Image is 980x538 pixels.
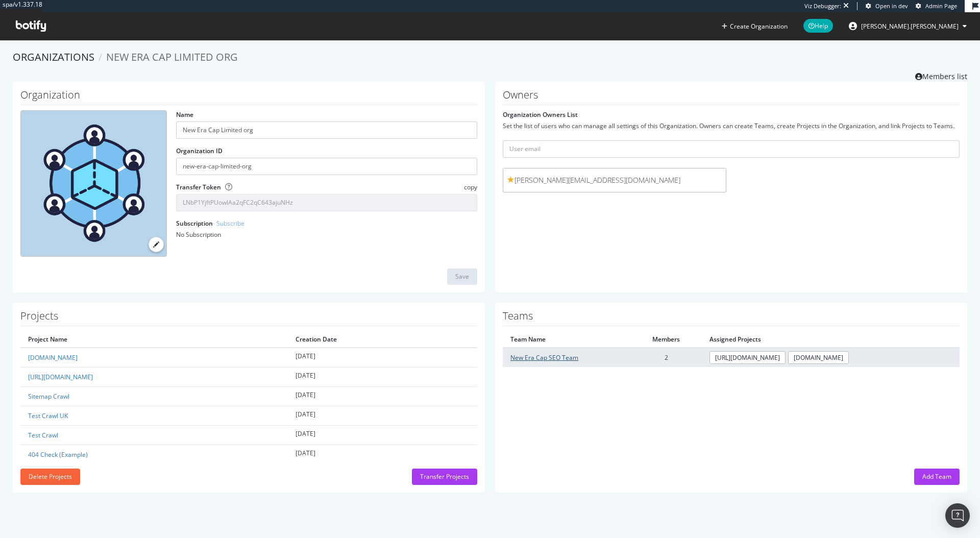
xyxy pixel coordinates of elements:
[28,431,58,439] a: Test Crawl
[288,348,477,368] td: [DATE]
[176,230,477,239] div: No Subscription
[630,331,702,348] th: Members
[507,175,722,185] span: [PERSON_NAME][EMAIL_ADDRESS][DOMAIN_NAME]
[630,348,702,367] td: 2
[841,18,975,34] button: [PERSON_NAME].[PERSON_NAME]
[176,158,477,175] input: Organization ID
[13,50,94,64] a: Organizations
[804,2,841,10] div: Viz Debugger:
[176,219,244,228] label: Subscription
[788,351,849,364] a: [DOMAIN_NAME]
[420,472,469,481] div: Transfer Projects
[914,472,960,481] a: Add Team
[288,367,477,386] td: [DATE]
[510,353,578,362] a: New Era Cap SEO Team
[721,21,788,31] button: Create Organization
[412,469,477,485] button: Transfer Projects
[866,2,908,10] a: Open in dev
[503,121,960,130] div: Set the list of users who can manage all settings of this Organization. Owners can create Teams, ...
[914,469,960,485] button: Add Team
[702,331,960,348] th: Assigned Projects
[29,472,72,481] div: Delete Projects
[176,183,221,191] label: Transfer Token
[447,268,477,285] button: Save
[503,140,960,158] input: User email
[875,2,908,10] span: Open in dev
[803,19,833,33] span: Help
[20,331,288,348] th: Project Name
[176,110,193,119] label: Name
[455,272,469,281] div: Save
[503,331,630,348] th: Team Name
[288,386,477,406] td: [DATE]
[20,89,477,105] h1: Organization
[20,469,80,485] button: Delete Projects
[503,310,960,326] h1: Teams
[13,50,967,65] ol: breadcrumbs
[464,183,477,191] span: copy
[288,406,477,426] td: [DATE]
[288,445,477,464] td: [DATE]
[915,69,967,82] a: Members list
[176,121,477,139] input: name
[20,472,80,481] a: Delete Projects
[945,503,970,528] div: Open Intercom Messenger
[916,2,957,10] a: Admin Page
[922,472,951,481] div: Add Team
[503,89,960,105] h1: Owners
[28,373,93,381] a: [URL][DOMAIN_NAME]
[288,331,477,348] th: Creation Date
[861,22,959,31] span: jason.weddle
[213,219,244,228] a: - Subscribe
[28,450,88,459] a: 404 Check (Example)
[709,351,786,364] a: [URL][DOMAIN_NAME]
[28,411,68,420] a: Test Crawl UK
[288,426,477,445] td: [DATE]
[412,472,477,481] a: Transfer Projects
[503,110,578,119] label: Organization Owners List
[28,392,69,401] a: Sitemap Crawl
[106,50,238,64] span: New Era Cap Limited org
[925,2,957,10] span: Admin Page
[176,146,223,155] label: Organization ID
[28,353,78,362] a: [DOMAIN_NAME]
[20,310,477,326] h1: Projects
